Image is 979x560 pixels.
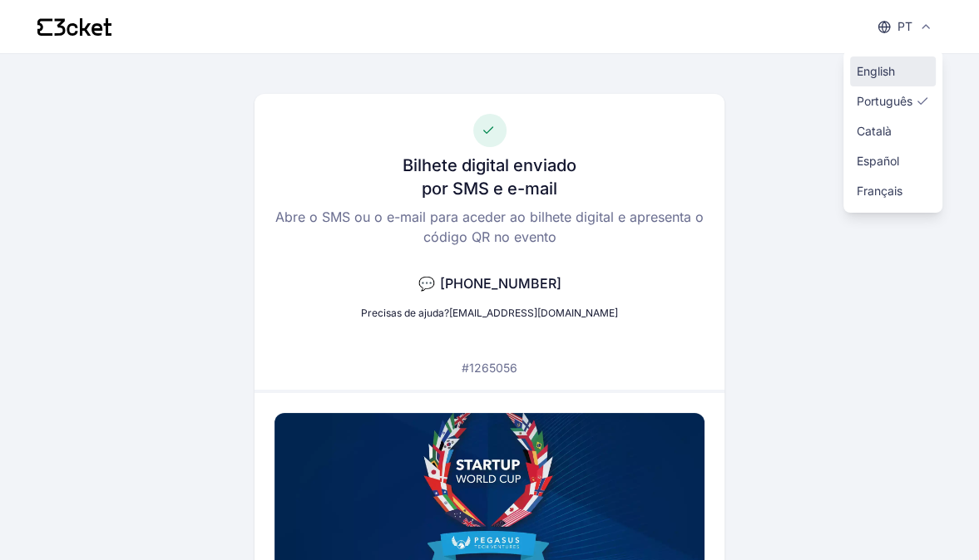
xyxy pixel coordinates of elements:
[850,86,936,116] a: Português
[850,176,936,206] a: Français
[361,307,449,319] span: Precisas de ajuda?
[897,18,912,35] p: pt
[274,207,705,247] p: Abre o SMS ou o e-mail para aceder ao bilhete digital e apresenta o código QR no evento
[857,183,902,199] span: Français
[857,93,912,110] span: Português
[850,56,936,86] a: English
[850,146,936,176] a: Español
[449,307,618,319] a: [EMAIL_ADDRESS][DOMAIN_NAME]
[857,153,899,169] span: Español
[857,63,895,80] span: English
[403,154,576,177] h3: Bilhete digital enviado
[440,275,561,292] span: [PHONE_NUMBER]
[422,177,557,200] h3: por SMS e e-mail
[850,116,936,146] a: Català
[462,360,517,376] p: #1265056
[418,275,435,292] span: 💬
[857,123,892,140] span: Català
